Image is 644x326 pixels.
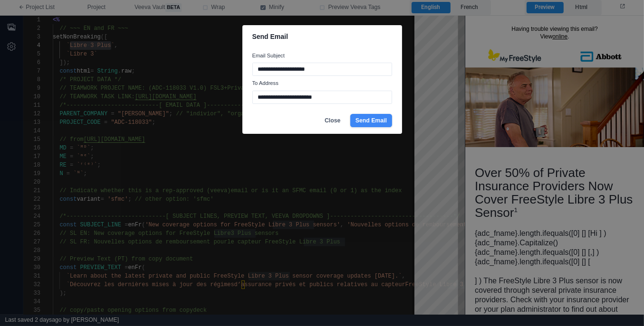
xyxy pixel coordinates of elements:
img: Abbott [89,29,179,52]
header: Send Email [242,25,402,48]
button: Send Email [350,114,392,127]
div: Over 50% of Private Insurance Providers Now Cover FreeStyle Libre 3 Plus Sensor [10,150,169,204]
div: Having trouble viewing this email? View . [10,9,169,25]
div: {adc_fname}.length.ifequals([0] [] [Hi ] ){adc_fname}.Capitalize(){adc_fname}.length.ifequals([0]... [10,213,169,308]
sup: 1 [48,191,52,198]
a: online [87,18,102,24]
label: To Address [252,79,387,87]
button: Close [320,114,346,127]
label: Email Subject [252,52,387,60]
